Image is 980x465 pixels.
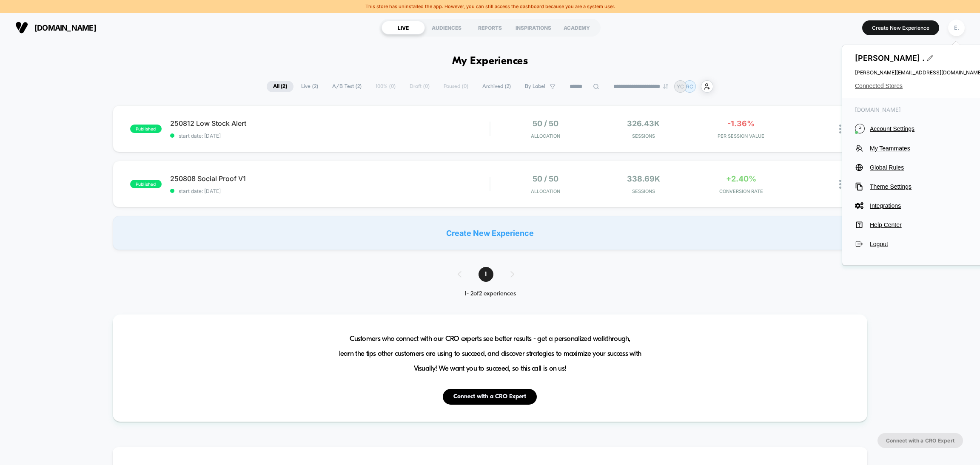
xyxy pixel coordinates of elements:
[627,174,660,183] span: 338.69k
[468,21,512,34] div: REPORTS
[379,265,398,275] div: Current time
[425,21,468,34] div: AUDIENCES
[130,180,162,188] span: published
[727,119,755,128] span: -1.36%
[34,23,96,32] span: [DOMAIN_NAME]
[113,216,867,250] div: Create New Experience
[877,433,963,448] button: Connect with a CRO Expert
[476,81,517,92] span: Archived ( 2 )
[15,21,28,34] img: Visually logo
[839,125,841,133] img: close
[452,55,528,68] h1: My Experiences
[339,332,641,376] span: Customers who connect with our CRO experts see better results - get a personalized walkthrough, l...
[627,119,660,128] span: 326.43k
[948,20,965,36] div: E.
[512,21,555,34] div: INSPIRATIONS
[170,174,490,183] span: 250808 Social Proof V1
[862,20,939,35] button: Create New Experience
[726,174,756,183] span: +2.40%
[443,389,537,405] button: Connect with a CRO Expert
[399,265,422,275] div: Duration
[677,83,684,90] p: YC
[694,133,788,139] span: PER SESSION VALUE
[686,83,693,90] p: RC
[170,119,490,128] span: 250812 Low Stock Alert
[170,133,490,139] span: start date: [DATE]
[267,81,293,92] span: All ( 2 )
[326,81,368,92] span: A/B Test ( 2 )
[663,84,668,89] img: end
[130,125,162,133] span: published
[694,188,788,194] span: CONVERSION RATE
[531,188,560,194] span: Allocation
[533,119,558,128] span: 50 / 50
[6,252,495,260] input: Seek
[597,188,690,194] span: Sessions
[525,83,545,90] span: By Label
[855,124,865,133] i: P
[839,180,841,189] img: close
[439,266,464,274] input: Volume
[533,174,558,183] span: 50 / 50
[946,19,967,37] button: E.
[382,21,425,34] div: LIVE
[531,133,560,139] span: Allocation
[449,290,531,298] div: 1 - 2 of 2 experiences
[295,81,325,92] span: Live ( 2 )
[597,133,690,139] span: Sessions
[479,267,493,282] span: 1
[240,130,260,151] button: Play, NEW DEMO 2025-VEED.mp4
[4,263,18,277] button: Play, NEW DEMO 2025-VEED.mp4
[555,21,598,34] div: ACADEMY
[13,21,99,34] button: [DOMAIN_NAME]
[170,188,490,194] span: start date: [DATE]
